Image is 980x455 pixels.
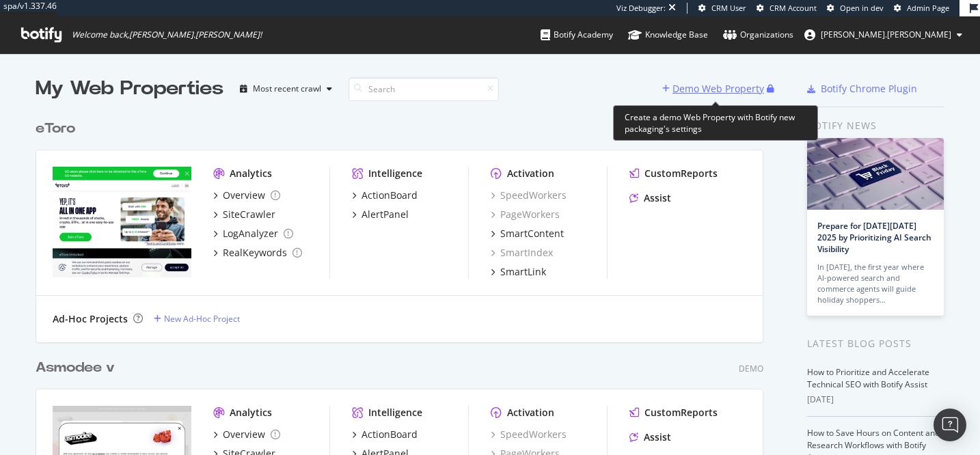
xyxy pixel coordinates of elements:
[213,208,275,221] a: SiteCrawler
[362,189,418,202] div: ActionBoard
[662,78,767,100] button: Demo Web Property
[223,246,287,260] div: RealKeywords
[362,428,418,441] div: ActionBoard
[491,189,567,202] a: SpeedWorkers
[628,16,708,53] a: Knowledge Base
[36,75,223,102] div: My Web Properties
[352,189,418,202] a: ActionBoard
[154,313,240,325] a: New Ad-Hoc Project
[662,83,767,94] a: Demo Web Property
[352,208,409,221] a: AlertPanel
[629,167,718,180] a: CustomReports
[934,409,966,441] div: Open Intercom Messenger
[629,406,718,419] a: CustomReports
[541,16,613,53] a: Botify Academy
[500,265,546,279] div: SmartLink
[723,16,793,53] a: Organizations
[739,363,763,374] div: Demo
[644,191,671,205] div: Assist
[368,406,422,419] div: Intelligence
[644,167,718,180] div: CustomReports
[36,119,81,139] a: eToro
[36,358,120,378] a: Asmodee v
[821,82,917,96] div: Botify Chrome Plugin
[223,189,265,202] div: Overview
[628,28,708,42] div: Knowledge Base
[807,118,944,133] div: Botify news
[507,406,554,419] div: Activation
[491,246,553,260] a: SmartIndex
[698,3,746,14] a: CRM User
[613,105,818,141] div: Create a demo Web Property with Botify new packaging's settings
[807,82,917,96] a: Botify Chrome Plugin
[491,227,564,240] a: SmartContent
[491,208,560,221] a: PageWorkers
[644,430,671,444] div: Assist
[352,428,418,441] a: ActionBoard
[711,3,746,13] span: CRM User
[53,167,191,277] img: eToro
[230,406,272,419] div: Analytics
[36,119,75,139] div: eToro
[36,358,115,378] div: Asmodee v
[368,167,422,180] div: Intelligence
[757,3,817,14] a: CRM Account
[770,3,817,13] span: CRM Account
[349,77,499,101] input: Search
[53,312,128,326] div: Ad-Hoc Projects
[491,265,546,279] a: SmartLink
[72,29,262,40] span: Welcome back, [PERSON_NAME].[PERSON_NAME] !
[629,191,671,205] a: Assist
[840,3,884,13] span: Open in dev
[817,220,931,255] a: Prepare for [DATE][DATE] 2025 by Prioritizing AI Search Visibility
[807,138,944,210] img: Prepare for Black Friday 2025 by Prioritizing AI Search Visibility
[817,262,934,305] div: In [DATE], the first year where AI-powered search and commerce agents will guide holiday shoppers…
[213,428,280,441] a: Overview
[807,336,944,351] div: Latest Blog Posts
[230,167,272,180] div: Analytics
[821,29,951,40] span: charles.lemaire
[793,24,973,46] button: [PERSON_NAME].[PERSON_NAME]
[253,85,321,93] div: Most recent crawl
[616,3,666,14] div: Viz Debugger:
[907,3,949,13] span: Admin Page
[644,406,718,419] div: CustomReports
[234,78,338,100] button: Most recent crawl
[223,428,265,441] div: Overview
[213,189,280,202] a: Overview
[541,28,613,42] div: Botify Academy
[164,313,240,325] div: New Ad-Hoc Project
[500,227,564,240] div: SmartContent
[723,28,793,42] div: Organizations
[827,3,884,14] a: Open in dev
[223,208,275,221] div: SiteCrawler
[213,246,302,260] a: RealKeywords
[507,167,554,180] div: Activation
[362,208,409,221] div: AlertPanel
[807,366,929,390] a: How to Prioritize and Accelerate Technical SEO with Botify Assist
[491,428,567,441] a: SpeedWorkers
[894,3,949,14] a: Admin Page
[629,430,671,444] a: Assist
[223,227,278,240] div: LogAnalyzer
[213,227,293,240] a: LogAnalyzer
[807,394,944,406] div: [DATE]
[672,82,764,96] div: Demo Web Property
